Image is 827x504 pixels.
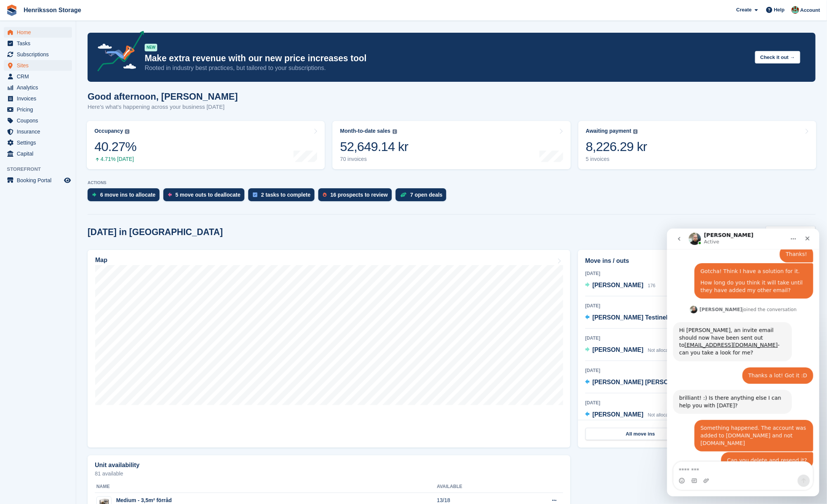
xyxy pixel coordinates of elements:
span: Invoices [17,93,62,104]
a: menu [4,60,72,71]
div: 5 invoices [586,156,647,162]
span: Sites [17,60,62,71]
span: Account [800,6,820,14]
a: 16 prospects to review [318,188,396,205]
a: menu [4,38,72,49]
iframe: To enrich screen reader interactions, please activate Accessibility in Grammarly extension settings [667,229,819,496]
a: menu [4,82,72,93]
img: prospect-51fa495bee0391a8d652442698ab0144808aea92771e9ea1ae160a38d050c398.svg [323,192,327,197]
a: menu [4,175,72,186]
a: Awaiting payment 8,226.29 kr 5 invoices [578,121,816,169]
span: [PERSON_NAME] [PERSON_NAME] Filipsdotter [592,379,731,385]
a: Occupancy 40.27% 4.71% [DATE] [87,121,325,169]
span: [PERSON_NAME] [592,282,643,288]
div: 8,226.29 kr [586,139,647,154]
img: icon-info-grey-7440780725fd019a000dd9b08b2336e03edf1995a4989e88bcd33f0948082b44.svg [125,129,129,134]
a: 7 open deals [396,188,450,205]
div: [DATE] [585,302,808,309]
img: move_ins_to_allocate_icon-fdf77a2bb77ea45bf5b3d319d69a93e2d87916cf1d5bf7949dd705db3b84f3ca.svg [92,192,96,197]
span: Tasks [17,38,62,49]
img: icon-info-grey-7440780725fd019a000dd9b08b2336e03edf1995a4989e88bcd33f0948082b44.svg [633,129,638,134]
a: [PERSON_NAME] 176 [585,281,656,291]
span: Coupons [17,115,62,126]
div: Month-to-date sales [340,128,390,134]
img: icon-info-grey-7440780725fd019a000dd9b08b2336e03edf1995a4989e88bcd33f0948082b44.svg [393,129,397,134]
th: Available [437,481,514,493]
div: 2 tasks to complete [261,192,311,198]
a: All move ins [586,428,695,440]
h2: Move ins / outs [585,256,808,266]
div: [DATE] [585,270,808,277]
span: Help [774,6,785,14]
a: Map [88,250,570,448]
div: 6 move ins to allocate [100,192,156,198]
div: NEW [145,44,157,51]
a: menu [4,27,72,38]
span: [PERSON_NAME] [592,347,643,353]
img: stora-icon-8386f47178a22dfd0bd8f6a31ec36ba5ce8667c1dd55bd0f319d3a0aa187defe.svg [6,5,18,16]
a: menu [4,126,72,137]
p: 81 available [95,471,563,476]
div: Awaiting payment [586,128,632,134]
img: deal-1b604bf984904fb50ccaf53a9ad4b4a5d6e5aea283cecdc64d6e3604feb123c2.svg [400,192,407,197]
div: 16 prospects to review [330,192,388,198]
span: Storefront [7,165,76,173]
h2: Unit availability [95,462,139,469]
div: 5 move outs to deallocate [176,192,241,198]
div: 4.71% [DATE] [94,156,136,162]
button: Site: Vallentuna [766,226,816,238]
h2: [DATE] in [GEOGRAPHIC_DATA] [88,227,223,237]
img: Isak Martinelle [792,6,799,14]
span: [PERSON_NAME] Testinelle [592,314,673,321]
span: Home [17,27,62,38]
span: Analytics [17,82,62,93]
h2: Map [95,257,107,264]
div: 70 invoices [340,156,408,162]
a: Henriksson Storage [21,4,84,16]
a: menu [4,148,72,159]
div: 7 open deals [410,192,443,198]
img: move_outs_to_deallocate_icon-f764333ba52eb49d3ac5e1228854f67142a1ed5810a6f6cc68b1a99e826820c5.svg [168,192,172,197]
span: Insurance [17,126,62,137]
p: Here's what's happening across your business [DATE] [88,103,238,111]
a: menu [4,115,72,126]
h1: Good afternoon, [PERSON_NAME] [88,91,238,102]
div: Occupancy [94,128,123,134]
img: task-75834270c22a3079a89374b754ae025e5fb1db73e45f91037f5363f120a921f8.svg [253,192,257,197]
span: [PERSON_NAME] [592,411,643,418]
div: 40.27% [94,139,136,154]
img: price-adjustments-announcement-icon-8257ccfd72463d97f412b2fc003d46551f7dbcb40ab6d574587a9cd5c0d94... [91,31,144,74]
div: [DATE] [585,399,808,406]
span: Not allocated [648,348,675,353]
div: 52,649.14 kr [340,139,408,154]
